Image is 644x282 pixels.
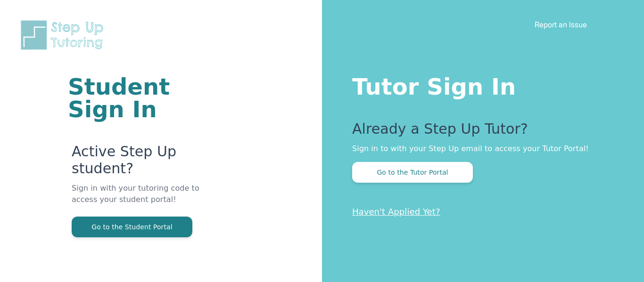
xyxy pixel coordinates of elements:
[72,183,209,217] p: Sign in with your tutoring code to access your student portal!
[352,143,606,154] p: Sign in to with your Step Up email to access your Tutor Portal!
[352,162,473,183] button: Go to the Tutor Portal
[352,168,473,177] a: Go to the Tutor Portal
[352,207,440,217] a: Haven't Applied Yet?
[72,222,192,231] a: Go to the Student Portal
[535,20,587,29] a: Report an Issue
[72,217,192,237] button: Go to the Student Portal
[352,121,606,143] p: Already a Step Up Tutor?
[352,72,606,98] h1: Tutor Sign In
[72,143,209,183] p: Active Step Up student?
[19,19,109,51] img: Step Up Tutoring horizontal logo
[68,75,209,121] h1: Student Sign In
